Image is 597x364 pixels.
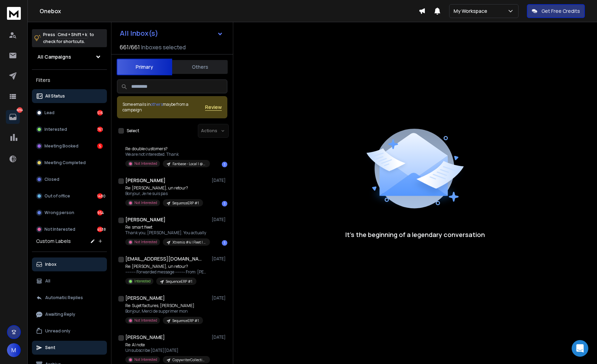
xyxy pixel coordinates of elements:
button: Others [172,59,228,75]
button: Out of office1480 [32,189,107,203]
p: All [45,278,50,284]
h1: [PERSON_NAME] [125,216,166,223]
button: Meeting Booked5 [32,139,107,153]
p: Closed [44,177,59,182]
p: Meeting Booked [44,143,78,149]
h1: All Inbox(s) [120,30,158,37]
button: All Inbox(s) [114,26,229,40]
p: Interested [134,279,151,284]
h1: Onebox [40,7,419,15]
button: M [7,343,21,357]
p: [DATE] [212,178,227,183]
p: All Status [45,93,65,99]
button: Closed [32,172,107,186]
div: 5 [97,143,103,149]
div: 954 [97,210,103,215]
p: Not Interested [134,357,157,362]
p: Re: [PERSON_NAME], un retour? [125,264,209,269]
p: We are not interested. Thank [125,152,209,157]
button: Review [205,104,222,111]
p: Re: smart fleet [125,225,209,230]
p: Wrong person [44,210,74,215]
button: Automatic Replies [32,291,107,305]
div: Open Intercom Messenger [572,340,588,357]
p: Not Interested [134,161,157,166]
p: It’s the beginning of a legendary conversation [345,230,485,239]
p: SequenceERP #1 [173,318,199,323]
p: Press to check for shortcuts. [43,31,94,45]
button: All [32,274,107,288]
h3: Custom Labels [36,238,71,245]
a: 8254 [6,110,20,124]
p: Re: AI note [125,342,209,348]
button: Lead516 [32,106,107,120]
label: Select [127,128,139,134]
p: Sent [45,345,55,350]
p: [DATE] [212,335,227,340]
button: Awaiting Reply [32,307,107,321]
p: Bonjour, Je ne suis pas [125,191,203,196]
button: Wrong person954 [32,206,107,220]
div: 1 [222,162,227,167]
p: Not Interested [134,200,157,205]
p: ---------- Forwarded message --------- From: [PERSON_NAME] [125,269,209,275]
h1: [PERSON_NAME] [125,295,165,302]
p: Automatic Replies [45,295,83,300]
p: Re: [PERSON_NAME], un retour? [125,185,203,191]
p: Out of office [44,193,70,199]
button: Meeting Completed [32,156,107,170]
button: Not Interested4538 [32,222,107,236]
p: Awaiting Reply [45,312,75,317]
p: CopywriterCollective #3 | AI offer | Europe [173,357,206,363]
p: Not Interested [134,239,157,245]
span: Cmd + Shift + k [57,31,88,39]
button: Interested761 [32,122,107,136]
span: 661 / 661 [120,43,140,51]
h1: [EMAIL_ADDRESS][DOMAIN_NAME] +3 [125,255,202,262]
div: 516 [97,110,103,116]
p: SequenceERP #1 [173,201,199,206]
div: 1 [222,240,227,246]
span: others [151,101,163,107]
p: Get Free Credits [541,8,580,15]
button: All Status [32,89,107,103]
button: Primary [117,59,172,75]
h1: [PERSON_NAME] [125,334,165,341]
p: Interested [44,127,67,132]
p: 8254 [17,107,23,113]
p: Not Interested [44,227,75,232]
button: All Campaigns [32,50,107,64]
p: My Workspace [454,8,490,15]
p: Thank you, [PERSON_NAME]. You actually [125,230,209,236]
img: logo [7,7,21,20]
p: [DATE] [212,217,227,222]
p: Unsubscribe [DATE][DATE] [125,348,209,353]
p: [DATE] [212,295,227,301]
p: Inbox [45,262,57,267]
div: 1 [222,201,227,206]
div: Some emails in maybe from a campaign [123,102,205,113]
div: 1480 [97,193,103,199]
p: Unread only [45,328,70,334]
p: Bonjour, Merci de supprimer mon [125,308,203,314]
button: Unread only [32,324,107,338]
p: Lead [44,110,54,116]
button: Sent [32,341,107,355]
p: SequenceERP #1 [166,279,192,284]
p: [DATE] [212,256,227,262]
p: Xtremis #4 | Fleet | America [173,240,206,245]
h1: [PERSON_NAME] [125,177,166,184]
p: Not Interested [134,318,157,323]
button: Get Free Credits [527,4,585,18]
h3: Inboxes selected [141,43,186,51]
h1: All Campaigns [37,53,71,60]
div: 761 [97,127,103,132]
button: Inbox [32,257,107,271]
p: Meeting Completed [44,160,86,166]
p: Re: Sujet factures, [PERSON_NAME] [125,303,203,308]
p: Fanbase - Local | @info [173,161,206,167]
div: 4538 [97,227,103,232]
